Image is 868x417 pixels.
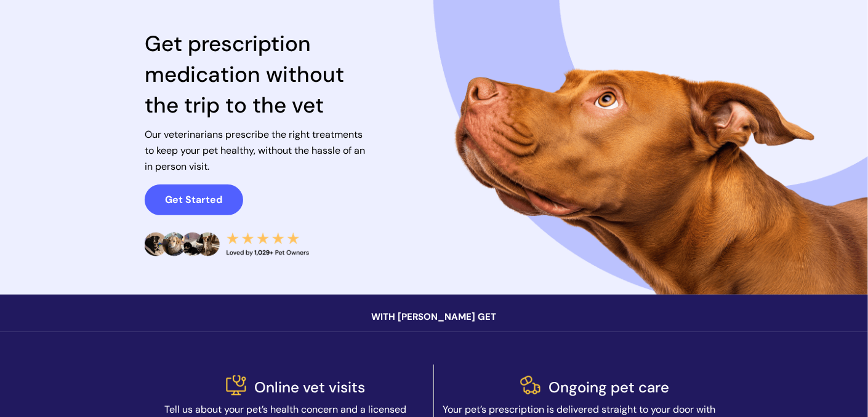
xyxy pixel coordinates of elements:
span: Ongoing pet care [549,378,669,397]
a: Get Started [145,185,243,215]
span: Get prescription medication without the trip to the vet [145,30,344,119]
span: WITH [PERSON_NAME] GET [371,311,496,323]
span: Our veterinarians prescribe the right treatments to keep your pet healthy, without the hassle of ... [145,128,365,173]
strong: Get Started [166,193,223,206]
span: Online vet visits [254,378,365,397]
